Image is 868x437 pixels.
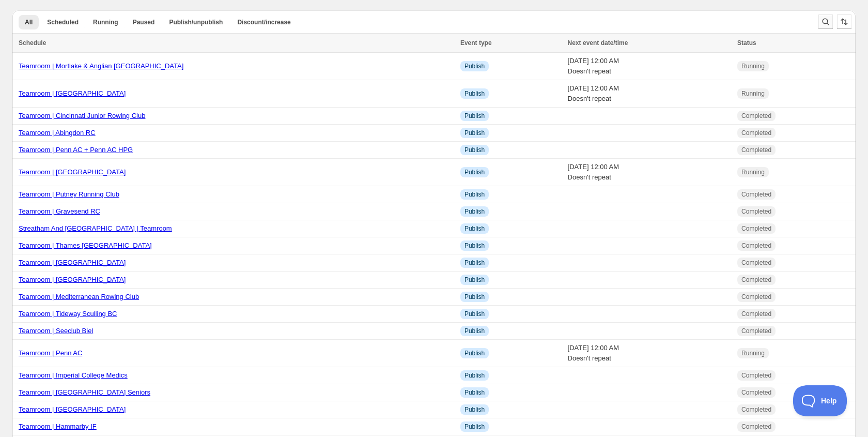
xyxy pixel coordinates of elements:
span: Publish [464,129,485,137]
span: Publish [464,310,485,318]
span: Running [93,18,118,26]
span: Publish/unpublish [169,18,223,26]
span: Publish [464,423,485,431]
span: Publish [464,146,485,154]
span: Completed [741,224,771,233]
span: Completed [741,276,771,284]
span: Schedule [19,39,46,47]
span: Publish [464,388,485,397]
span: Publish [464,259,485,267]
a: Streatham And [GEOGRAPHIC_DATA] | Teamroom [19,224,172,232]
span: Discount/increase [237,18,290,26]
a: Teamroom | Abingdon RC [19,129,96,137]
span: Completed [741,327,771,335]
span: Publish [464,190,485,199]
span: Publish [464,242,485,250]
span: Completed [741,112,771,120]
span: Publish [464,89,485,98]
a: Teamroom | Penn AC [19,349,82,357]
a: Teamroom | [GEOGRAPHIC_DATA] [19,89,126,97]
a: Teamroom | Mortlake & Anglian [GEOGRAPHIC_DATA] [19,62,183,70]
span: Completed [741,405,771,414]
a: Teamroom | [GEOGRAPHIC_DATA] [19,168,126,176]
td: [DATE] 12:00 AM Doesn't repeat [565,80,735,108]
a: Teamroom | Penn AC + Penn AC HPG [19,146,133,154]
span: Running [741,62,765,70]
span: Completed [741,371,771,380]
a: Teamroom | Putney Running Club [19,190,119,198]
span: Publish [464,327,485,335]
span: Publish [464,168,485,176]
a: Teamroom | [GEOGRAPHIC_DATA] [19,259,126,266]
span: Completed [741,129,771,137]
span: Completed [741,310,771,318]
span: Publish [464,207,485,216]
a: Teamroom | Imperial College Medics [19,371,128,379]
iframe: Toggle Customer Support [793,385,847,416]
span: Completed [741,146,771,154]
span: Publish [464,405,485,414]
button: Sort the results [837,14,851,29]
span: Status [737,39,756,47]
td: [DATE] 12:00 AM Doesn't repeat [565,159,735,186]
span: Publish [464,224,485,233]
span: Completed [741,388,771,397]
span: Running [741,168,765,176]
a: Teamroom | Seeclub Biel [19,327,93,335]
a: Teamroom | [GEOGRAPHIC_DATA] Seniors [19,388,150,396]
span: Publish [464,276,485,284]
span: Publish [464,293,485,301]
span: Completed [741,293,771,301]
span: Completed [741,190,771,199]
a: Teamroom | Gravesend RC [19,207,100,215]
span: Scheduled [47,18,79,26]
span: Event type [460,39,492,47]
a: Teamroom | [GEOGRAPHIC_DATA] [19,276,126,283]
span: Completed [741,423,771,431]
a: Teamroom | [GEOGRAPHIC_DATA] [19,405,126,413]
span: Publish [464,62,485,70]
span: All [25,18,33,26]
a: Teamroom | Thames [GEOGRAPHIC_DATA] [19,242,152,249]
span: Completed [741,259,771,267]
span: Completed [741,207,771,216]
button: Search and filter results [818,14,833,29]
a: Teamroom | Mediterranean Rowing Club [19,293,139,300]
td: [DATE] 12:00 AM Doesn't repeat [565,340,735,367]
td: [DATE] 12:00 AM Doesn't repeat [565,53,735,80]
span: Publish [464,112,485,120]
span: Running [741,349,765,357]
span: Paused [133,18,155,26]
a: Teamroom | Hammarby IF [19,423,97,430]
span: Running [741,89,765,98]
a: Teamroom | Tideway Sculling BC [19,310,117,318]
span: Next event date/time [568,39,628,47]
span: Publish [464,349,485,357]
span: Publish [464,371,485,380]
span: Completed [741,242,771,250]
a: Teamroom | Cincinnati Junior Rowing Club [19,112,145,119]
